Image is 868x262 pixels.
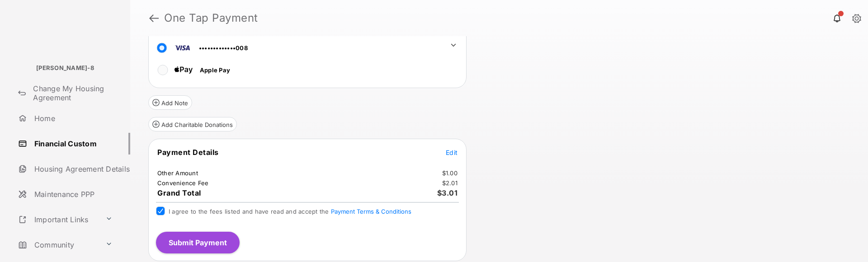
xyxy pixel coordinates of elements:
p: [PERSON_NAME]-8 [36,64,94,73]
td: Other Amount [157,169,198,177]
span: Apple Pay [200,66,230,74]
button: Edit [446,148,458,157]
td: $1.00 [442,169,458,177]
span: Edit [446,149,458,156]
span: Payment Details [157,148,219,157]
a: Community [14,234,102,256]
a: Financial Custom [14,133,130,154]
td: Convenience Fee [157,179,209,187]
strong: One Tap Payment [164,13,258,23]
span: $3.01 [437,188,458,197]
a: Maintenance PPP [14,183,130,205]
button: I agree to the fees listed and have read and accept the [331,208,411,215]
td: $2.01 [442,179,458,187]
a: Housing Agreement Details [14,158,130,180]
a: Change My Housing Agreement [14,82,130,104]
a: Important Links [14,209,102,230]
span: •••••••••••••008 [199,44,248,51]
span: Grand Total [157,188,201,197]
button: Add Note [148,95,192,110]
button: Submit Payment [156,232,240,253]
a: Home [14,108,130,129]
span: I agree to the fees listed and have read and accept the [169,208,411,215]
button: Add Charitable Donations [148,117,237,131]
